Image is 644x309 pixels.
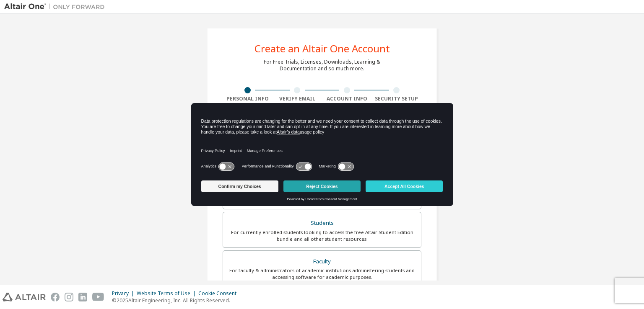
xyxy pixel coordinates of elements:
img: linkedin.svg [78,293,87,301]
div: Security Setup [372,95,422,102]
div: For currently enrolled students looking to access the free Altair Student Edition bundle and all ... [228,229,416,242]
img: altair_logo.svg [3,293,46,301]
p: © 2025 Altair Engineering, Inc. All Rights Reserved. [112,297,241,304]
div: Faculty [228,256,416,268]
div: Website Terms of Use [137,290,198,297]
img: youtube.svg [92,293,104,301]
div: Verify Email [273,95,322,102]
div: Create an Altair One Account [254,44,390,54]
div: For Free Trials, Licenses, Downloads, Learning & Documentation and so much more. [264,59,380,72]
img: instagram.svg [65,293,73,301]
img: Altair One [4,3,109,11]
div: Personal Info [223,95,273,102]
img: facebook.svg [51,293,60,301]
div: Privacy [112,290,137,297]
div: Students [228,217,416,229]
div: Account Info [322,95,372,102]
div: For faculty & administrators of academic institutions administering students and accessing softwa... [228,267,416,281]
div: Cookie Consent [198,290,241,297]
